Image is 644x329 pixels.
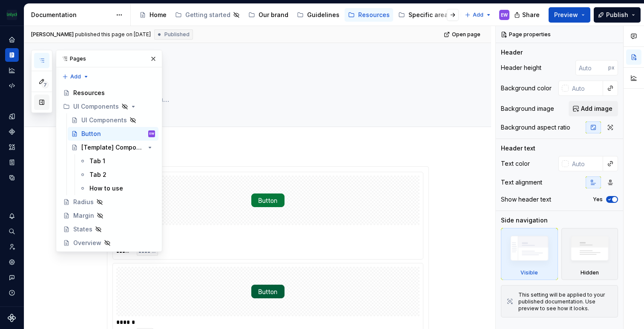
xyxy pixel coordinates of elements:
input: Auto [569,81,603,96]
a: Resources [60,86,158,100]
a: Open page [441,29,484,40]
a: Home [5,33,19,46]
button: Contact support [5,271,19,284]
div: Page tree [136,6,460,23]
div: [Template] Component [81,143,145,152]
div: Our brand [259,11,288,19]
div: How to use [89,184,123,193]
div: Tab 1 [89,157,105,165]
input: Auto [575,60,608,75]
div: Code automation [5,79,19,92]
a: Tab 1 [76,154,158,168]
span: Publish [606,11,628,19]
div: Visible [520,269,538,276]
div: EW [501,12,508,18]
div: Home [149,11,167,19]
p: px [608,64,615,71]
div: Guidelines [307,11,339,19]
div: Specific areas [408,11,451,19]
div: EW [149,130,154,138]
button: Add image [569,101,618,116]
span: Add [70,73,81,80]
div: Page tree [60,86,158,250]
a: States [60,222,158,236]
img: 91fb9bbd-befe-470e-ae9b-8b56c3f0f44a.png [7,10,17,20]
div: UI Components [81,116,127,124]
div: Header height [501,63,541,72]
div: Resources [358,11,390,19]
span: Open page [452,31,480,38]
div: Tab 2 [89,170,106,179]
div: Background aspect ratio [501,123,570,132]
a: Margin [60,209,158,222]
a: How to use [76,182,158,195]
div: Background color [501,84,552,92]
div: States [73,225,92,234]
div: Side navigation [501,216,548,225]
div: Header text [501,144,535,153]
div: Radius [73,198,94,206]
svg: Supernova Logo [8,314,16,322]
textarea: Button [105,70,427,91]
a: [Template] Component [68,141,158,154]
div: Visible [501,228,558,280]
span: Share [522,11,540,19]
a: Radius [60,195,158,209]
div: Storybook stories [5,156,19,169]
div: This setting will be applied to your published documentation. Use preview to see how it looks. [518,291,612,312]
a: Specific areas [395,8,455,22]
div: Documentation [31,11,112,19]
a: Our brand [245,8,292,22]
div: Show header text [501,195,551,204]
a: UI Components [68,113,158,127]
a: Settings [5,255,19,269]
div: Header [501,48,523,57]
div: Search ⌘K [5,225,19,238]
a: Tab 2 [76,168,158,182]
div: UI Components [73,102,119,111]
button: Add [462,9,494,21]
div: published this page on [DATE] [75,31,151,38]
div: Hidden [581,269,599,276]
span: Preview [554,11,578,19]
a: Components [5,125,19,139]
div: Pages [56,50,162,67]
div: Margin [73,211,94,220]
span: Published [164,31,190,38]
a: Data sources [5,171,19,185]
span: Add image [581,104,612,113]
span: [PERSON_NAME] [31,31,74,38]
a: Overview [60,236,158,250]
button: Add [60,71,92,83]
a: Analytics [5,63,19,77]
div: Overview [73,239,101,247]
div: Resources [73,89,105,97]
a: Documentation [5,48,19,62]
input: Auto [569,156,603,171]
span: 7 [42,81,49,88]
a: Guidelines [293,8,343,22]
a: Invite team [5,240,19,254]
button: Publish [594,7,641,23]
a: Resources [345,8,393,22]
a: Assets [5,140,19,154]
div: Hidden [561,228,618,280]
a: Design tokens [5,110,19,123]
div: Getting started [185,11,230,19]
a: Home [136,8,170,22]
div: Button [81,130,101,138]
button: Notifications [5,209,19,223]
div: Background image [501,104,554,113]
div: UI Components [60,100,158,113]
